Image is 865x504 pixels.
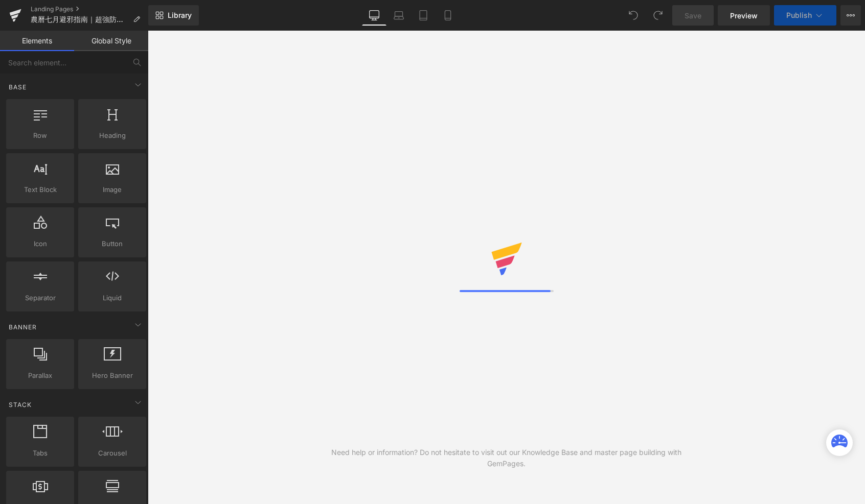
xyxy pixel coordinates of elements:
span: Image [81,184,143,195]
a: Mobile [436,5,460,26]
span: Preview [730,10,758,21]
span: Publish [786,11,812,19]
span: 農曆七月避邪指南｜超強防小人、招財護身的水晶手鏈推薦 [31,15,129,23]
a: Global Style [74,31,148,51]
span: Library [168,11,192,20]
span: Banner [8,322,38,332]
span: Button [81,238,143,249]
span: Base [8,82,28,92]
a: Landing Pages [31,5,148,13]
a: Laptop [386,5,411,26]
span: Tabs [9,448,71,459]
span: Stack [8,400,33,410]
span: Row [9,130,71,141]
span: Text Block [9,184,71,195]
button: Publish [774,5,836,26]
span: Liquid [81,293,143,303]
a: Tablet [411,5,436,26]
span: Save [685,10,701,21]
span: Separator [9,293,71,303]
span: Icon [9,238,71,249]
div: Need help or information? Do not hesitate to visit out our Knowledge Base and master page buildin... [327,447,686,469]
button: Undo [623,5,644,26]
a: Desktop [362,5,386,26]
span: Carousel [81,448,143,459]
button: More [840,5,861,26]
button: Redo [648,5,668,26]
a: New Library [148,5,199,26]
span: Parallax [9,370,71,381]
a: Preview [718,5,770,26]
span: Hero Banner [81,370,143,381]
span: Heading [81,130,143,141]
